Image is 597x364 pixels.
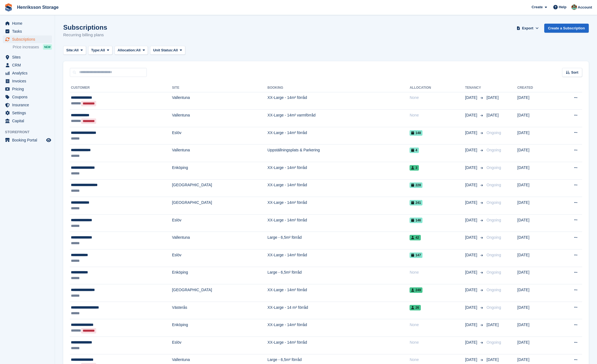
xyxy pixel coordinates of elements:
span: Analytics [12,69,45,77]
a: Preview store [45,137,52,143]
img: Isak Martinelle [571,4,577,10]
span: [DATE] [465,182,478,188]
th: Tenancy [465,84,484,92]
button: Export [516,24,540,33]
span: 42 [410,235,421,240]
span: Unit Status: [153,48,173,53]
td: [DATE] [517,319,555,337]
span: 3 [410,165,419,171]
td: Vallentuna [172,145,267,162]
span: [DATE] [465,269,478,275]
td: [DATE] [517,232,555,249]
a: menu [3,53,52,61]
td: Vallentuna [172,232,267,249]
span: Ongoing [487,235,501,240]
span: [DATE] [465,165,478,171]
span: Site: [66,48,74,53]
span: Ongoing [487,253,501,257]
a: menu [3,85,52,93]
span: 241 [410,200,422,205]
span: Invoices [12,77,45,85]
td: Large - 6,5m² förråd [267,267,410,284]
a: menu [3,101,52,109]
h1: Subscriptions [63,24,107,31]
div: None [410,322,465,328]
span: 146 [410,218,422,223]
span: [DATE] [487,95,499,100]
td: [DATE] [517,267,555,284]
a: menu [3,27,52,35]
span: Booking Portal [12,136,45,144]
span: [DATE] [465,305,478,310]
td: XX-Large - 14m² förråd [267,179,410,197]
div: None [410,269,465,275]
span: [DATE] [465,200,478,205]
td: [DATE] [517,127,555,145]
span: All [173,48,178,53]
td: [DATE] [517,179,555,197]
span: Account [578,5,592,10]
div: None [410,357,465,363]
td: XX-Large - 14m² förråd [267,214,410,232]
td: Enköping [172,162,267,180]
td: [GEOGRAPHIC_DATA] [172,197,267,215]
td: Eslöv [172,127,267,145]
span: Ongoing [487,288,501,292]
th: Created [517,84,555,92]
span: Pricing [12,85,45,93]
span: 26 [410,305,421,310]
td: Eslöv [172,337,267,354]
span: Ongoing [487,340,501,344]
td: XX-Large - 14m² förråd [267,197,410,215]
td: [GEOGRAPHIC_DATA] [172,284,267,302]
span: Capital [12,117,45,125]
td: XX-Large - 14m² förråd [267,162,410,180]
span: Storefront [5,129,55,135]
span: [DATE] [465,147,478,153]
a: Henriksson Storage [15,3,61,12]
td: [DATE] [517,145,555,162]
button: Site: All [63,46,86,55]
img: stora-icon-8386f47178a22dfd0bd8f6a31ec36ba5ce8667c1dd55bd0f319d3a0aa187defe.svg [4,3,13,12]
span: All [100,48,105,53]
td: Enköping [172,267,267,284]
td: [DATE] [517,284,555,302]
th: Allocation [410,84,465,92]
td: XX-Large - 14m² förråd [267,284,410,302]
span: All [74,48,79,53]
span: CRM [12,61,45,69]
span: Subscriptions [12,35,45,43]
td: Eslöv [172,249,267,267]
td: Uppställningsplats & Parkering [267,145,410,162]
div: None [410,340,465,345]
span: Ongoing [487,305,501,310]
div: None [410,112,465,118]
td: XX-Large - 14m² förråd [267,127,410,145]
span: Ongoing [487,165,501,170]
td: Vallentuna [172,92,267,110]
span: [DATE] [465,95,478,101]
a: menu [3,69,52,77]
td: XX-Large - 14 m² förråd [267,302,410,319]
span: Ongoing [487,148,501,152]
td: [DATE] [517,110,555,127]
td: [DATE] [517,302,555,319]
a: Price increases NEW [13,44,52,50]
span: Sites [12,53,45,61]
th: Site [172,84,267,92]
th: Customer [70,84,172,92]
button: Unit Status: All [150,46,185,55]
span: [DATE] [465,217,478,223]
span: Coupons [12,93,45,101]
span: Insurance [12,101,45,109]
td: XX-Large - 14m² förråd [267,319,410,337]
span: Type: [91,48,101,53]
span: Ongoing [487,218,501,222]
span: Ongoing [487,270,501,274]
a: menu [3,117,52,125]
td: [GEOGRAPHIC_DATA] [172,179,267,197]
a: menu [3,109,52,117]
a: menu [3,61,52,69]
span: Settings [12,109,45,117]
div: None [410,95,465,101]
